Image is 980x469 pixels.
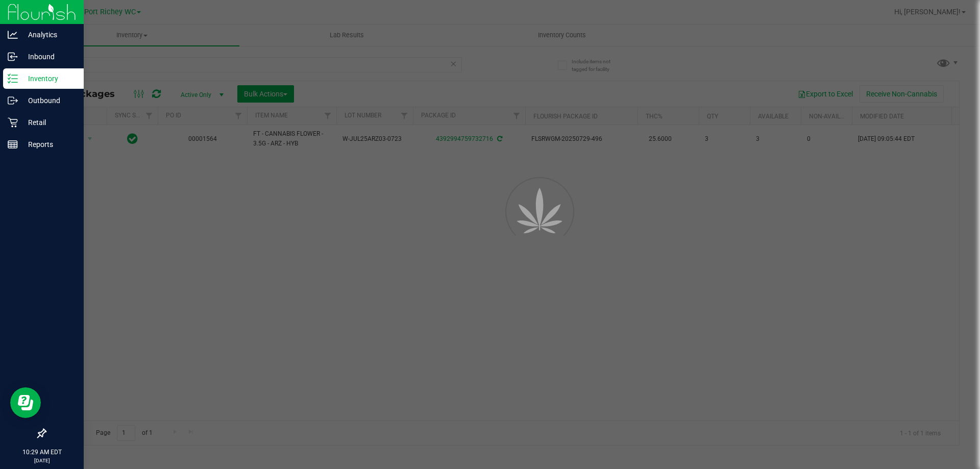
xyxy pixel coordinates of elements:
inline-svg: Retail [8,117,18,128]
iframe: Resource center [10,387,41,418]
inline-svg: Outbound [8,95,18,106]
p: Outbound [18,94,79,107]
p: [DATE] [5,457,79,464]
inline-svg: Analytics [8,30,18,40]
p: Inbound [18,51,79,63]
p: Analytics [18,29,79,41]
inline-svg: Reports [8,139,18,150]
p: Retail [18,116,79,129]
inline-svg: Inventory [8,73,18,84]
p: 10:29 AM EDT [5,448,79,457]
inline-svg: Inbound [8,52,18,62]
p: Inventory [18,72,79,85]
p: Reports [18,138,79,151]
